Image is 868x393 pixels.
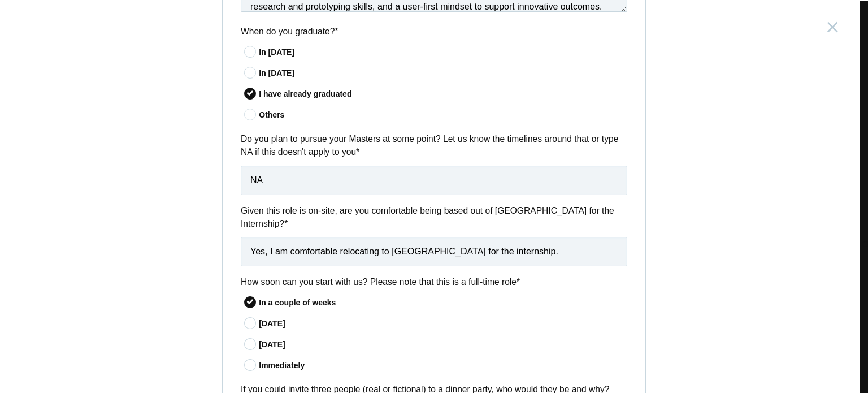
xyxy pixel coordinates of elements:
div: [DATE] [259,318,627,330]
div: Others [259,109,627,121]
div: In a couple of weeks [259,297,627,309]
div: [DATE] [259,339,627,351]
div: I have already graduated [259,88,627,100]
div: Immediately [259,360,627,372]
label: When do you graduate? [241,25,627,38]
label: How soon can you start with us? Please note that this is a full-time role [241,275,627,288]
div: In [DATE] [259,67,627,79]
div: In [DATE] [259,46,627,58]
label: Do you plan to pursue your Masters at some point? Let us know the timelines around that or type N... [241,132,627,159]
label: Given this role is on-site, are you comfortable being based out of [GEOGRAPHIC_DATA] for the Inte... [241,204,627,231]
